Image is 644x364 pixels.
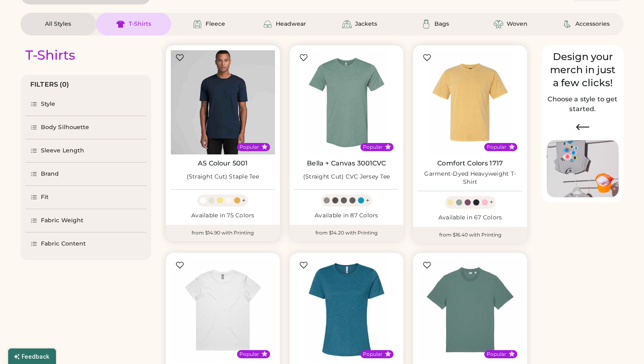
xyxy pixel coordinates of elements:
[41,240,86,248] div: Fabric Content
[509,144,515,150] button: Popular Style
[487,144,506,150] div: Popular
[41,217,83,225] div: Fabric Weight
[490,198,493,207] div: +
[385,351,391,357] button: Popular Style
[413,227,527,243] div: from $16.40 with Printing
[434,20,449,28] div: Bags
[262,144,268,150] button: Popular Style
[385,144,391,150] button: Popular Style
[295,50,399,154] img: BELLA + CANVAS 3001CVC (Straight Cut) CVC Jersey Tee
[494,19,503,29] img: Woven Icon
[605,327,640,362] iframe: Front Chat
[562,19,572,29] img: Accessories Icon
[507,20,528,28] div: Woven
[342,19,352,29] img: Jackets Icon
[171,258,275,362] img: AS Colour 4001 (Contour Cut) Maple Tee
[366,196,369,205] div: +
[41,147,84,155] div: Sleeve Length
[363,351,382,357] div: Popular
[30,80,69,89] div: FILTERS (0)
[418,50,522,154] img: Comfort Colors 1717 Garment-Dyed Heavyweight T-Shirt
[192,19,202,29] img: Fleece Icon
[239,351,259,357] div: Popular
[290,225,404,241] div: from $14.20 with Printing
[41,100,56,108] div: Style
[418,214,522,222] div: Available in 67 Colors
[547,94,619,114] h2: Choose a style to get started.
[25,47,75,63] div: T-Shirts
[41,170,59,178] div: Brand
[116,19,125,29] img: T-Shirts Icon
[239,144,259,150] div: Popular
[307,159,386,167] a: Bella + Canvas 3001CVC
[295,212,399,220] div: Available in 87 Colors
[295,258,399,362] img: BELLA + CANVAS 6400CVC (Contour Cut) Relaxed Fit Heather CVC Tee
[437,159,503,167] a: Comfort Colors 1717
[171,50,275,154] img: AS Colour 5001 (Straight Cut) Staple Tee
[547,140,619,198] img: Image of Lisa Congdon Eye Print on T-Shirt and Hat
[418,170,522,186] div: Garment-Dyed Heavyweight T-Shirt
[276,20,306,28] div: Headwear
[509,351,515,357] button: Popular Style
[421,19,431,29] img: Bags Icon
[487,351,506,357] div: Popular
[41,193,49,201] div: Fit
[171,212,275,220] div: Available in 75 Colors
[547,50,619,89] div: Design your merch in just a few clicks!
[303,173,390,181] div: (Straight Cut) CVC Jersey Tee
[198,159,248,167] a: AS Colour 5001
[418,258,522,362] img: Stanley/Stella SATU001 Creator 2.0 Premium Tee
[187,173,259,181] div: (Straight Cut) Staple Tee
[263,19,273,29] img: Headwear Icon
[129,20,151,28] div: T-Shirts
[262,351,268,357] button: Popular Style
[45,20,71,28] div: All Styles
[363,144,382,150] div: Popular
[242,196,246,205] div: +
[355,20,377,28] div: Jackets
[206,20,225,28] div: Fleece
[166,225,280,241] div: from $14.90 with Printing
[575,20,610,28] div: Accessories
[41,123,89,132] div: Body Silhouette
